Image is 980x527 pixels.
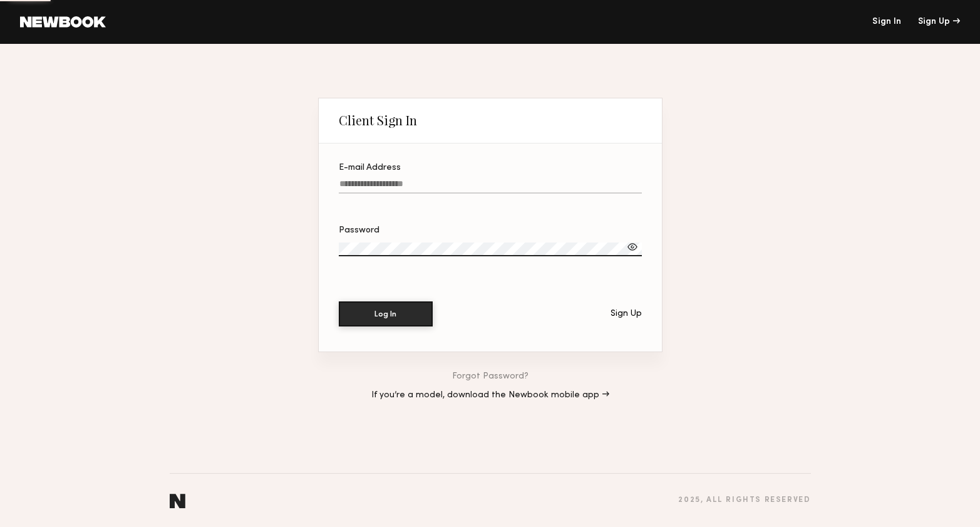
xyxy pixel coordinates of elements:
button: Log In [339,301,433,326]
div: E-mail Address [339,164,642,172]
a: If you’re a model, download the Newbook mobile app → [371,391,609,400]
input: E-mail Address [339,179,642,194]
div: Client Sign In [339,113,417,128]
div: Sign Up [611,310,642,318]
div: Sign Up [918,18,960,26]
a: Forgot Password? [452,372,529,381]
a: Sign In [872,18,901,26]
div: Password [339,226,642,235]
input: Password [339,243,642,256]
div: 2025 , all rights reserved [678,496,810,504]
